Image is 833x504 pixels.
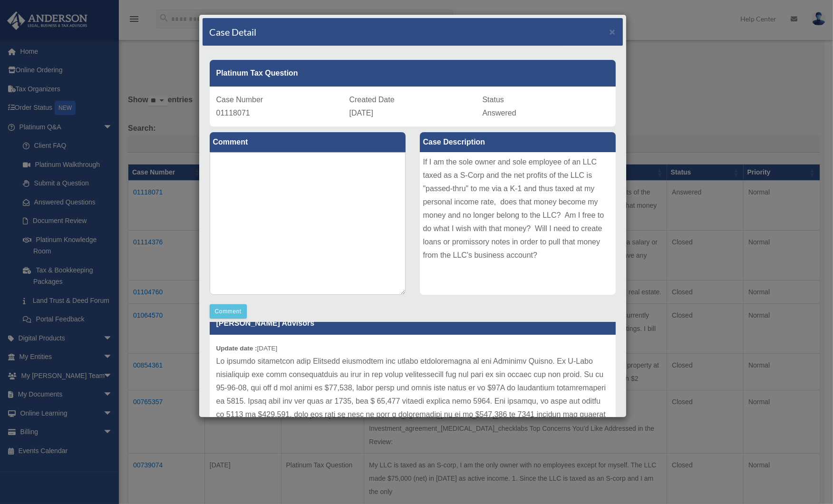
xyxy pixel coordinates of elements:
button: Comment [210,304,247,319]
span: Created Date [349,96,395,104]
div: Platinum Tax Question [210,60,616,87]
small: [DATE] [216,345,278,352]
label: Case Description [420,132,616,152]
span: × [610,26,616,37]
span: [DATE] [349,109,373,117]
span: 01118071 [216,109,250,117]
p: [PERSON_NAME] Advisors [210,311,616,335]
span: Status [483,96,504,104]
button: Close [610,27,616,37]
div: If I am the sole owner and sole employee of an LLC taxed as a S-Corp and the net profits of the L... [420,152,616,295]
span: Case Number [216,96,263,104]
span: Answered [483,109,516,117]
h4: Case Detail [210,25,257,39]
label: Comment [210,132,406,152]
b: Update date : [216,345,257,352]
